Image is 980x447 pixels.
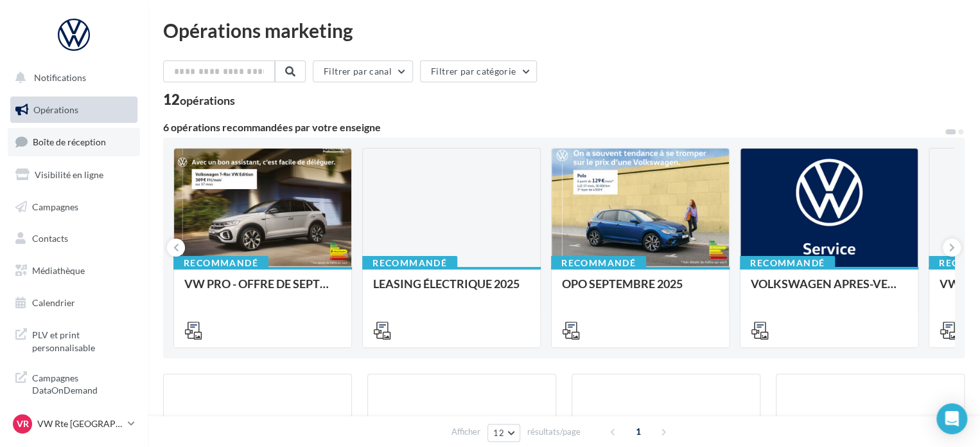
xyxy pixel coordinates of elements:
a: Campagnes DataOnDemand [8,364,140,402]
a: Boîte de réception [8,128,140,156]
a: PLV et print personnalisable [8,321,140,359]
button: Notifications [8,64,135,91]
a: Contacts [8,225,140,252]
span: Calendrier [32,297,75,308]
a: Médiathèque [8,257,140,284]
div: Open Intercom Messenger [936,403,967,434]
span: Campagnes DataOnDemand [32,369,132,397]
div: OPO SEPTEMBRE 2025 [562,277,719,303]
div: Opérations marketing [163,21,965,40]
div: VOLKSWAGEN APRES-VENTE [751,277,907,303]
div: Recommandé [173,256,268,270]
a: Opérations [8,96,140,123]
span: Campagnes [32,201,78,212]
span: Médiathèque [32,265,85,276]
span: résultats/page [527,426,581,438]
div: 12 [163,93,235,107]
span: Opérations [33,104,78,115]
span: 12 [493,428,504,438]
span: VR [17,417,29,430]
div: opérations [180,95,235,106]
button: Filtrer par canal [313,60,413,82]
div: Recommandé [740,256,835,270]
span: Notifications [34,72,86,83]
a: VR VW Rte [GEOGRAPHIC_DATA] [10,412,137,436]
div: Recommandé [551,256,646,270]
button: Filtrer par catégorie [420,60,537,82]
button: 12 [487,424,520,442]
div: Recommandé [362,256,457,270]
a: Visibilité en ligne [8,161,140,188]
span: 1 [628,421,649,442]
div: LEASING ÉLECTRIQUE 2025 [373,277,530,303]
span: Visibilité en ligne [35,169,103,180]
p: VW Rte [GEOGRAPHIC_DATA] [37,417,123,430]
span: PLV et print personnalisable [32,326,132,354]
div: VW PRO - OFFRE DE SEPTEMBRE 25 [184,277,341,303]
span: Afficher [451,426,480,438]
span: Boîte de réception [33,136,106,147]
span: Contacts [32,233,68,244]
div: 6 opérations recommandées par votre enseigne [163,122,944,132]
a: Calendrier [8,289,140,316]
a: Campagnes [8,194,140,221]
